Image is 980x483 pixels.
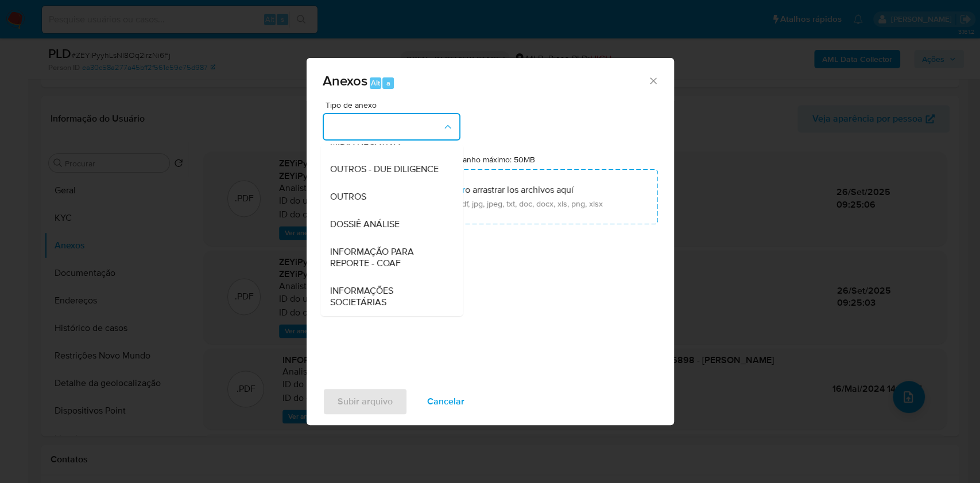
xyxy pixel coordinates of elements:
label: Tamanho máximo: 50MB [448,154,535,165]
span: Tipo de anexo [326,101,463,109]
span: DOSSIÊ ANÁLISE [330,219,399,230]
span: a [386,77,390,88]
span: OUTROS [330,191,366,202]
button: Cerrar [648,75,658,85]
span: INFORMAÇÕES SOCIETÁRIAS [330,285,447,308]
span: Cancelar [427,389,464,414]
span: MIDIA NEGATIVA [330,136,400,147]
span: OUTROS - DUE DILIGENCE [330,163,438,175]
span: Alt [371,77,380,88]
button: Cancelar [412,388,479,415]
span: Anexos [323,71,367,91]
span: INFORMAÇÃO PARA REPORTE - COAF [330,246,447,269]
